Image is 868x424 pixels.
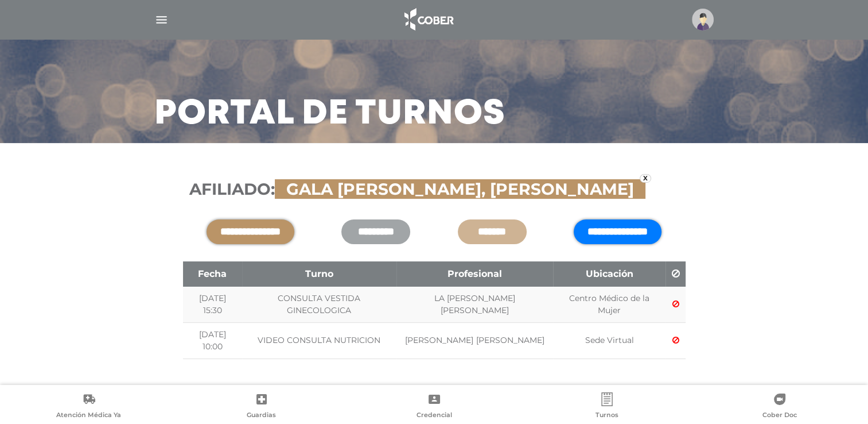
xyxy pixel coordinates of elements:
[348,392,520,422] a: Credencial
[154,13,169,27] img: Cober_menu-lines-white.svg
[56,411,121,421] span: Atención Médica Ya
[553,287,665,323] td: Centro Médico de la Mujer
[595,411,618,421] span: Turnos
[553,261,665,287] th: Ubicación
[693,392,866,422] a: Cober Doc
[2,392,175,422] a: Atención Médica Ya
[692,9,714,30] img: profile-placeholder.svg
[553,322,665,359] td: Sede Virtual
[762,411,797,421] span: Cober Doc
[242,261,396,287] th: Turno
[183,261,242,287] th: Fecha
[183,287,242,323] td: [DATE] 15:30
[396,322,553,359] td: [PERSON_NAME] [PERSON_NAME]
[189,180,679,199] h3: Afiliado:
[175,392,348,422] a: Guardias
[417,411,452,421] span: Credencial
[398,6,458,33] img: logo_cober_home-white.png
[396,261,553,287] th: Profesional
[396,287,553,323] td: LA [PERSON_NAME] [PERSON_NAME]
[640,174,651,183] a: x
[247,411,276,421] span: Guardias
[672,299,679,309] a: Cancelar turno
[281,179,640,199] span: GALA [PERSON_NAME], [PERSON_NAME]
[183,322,242,359] td: [DATE] 10:00
[154,99,505,129] h3: Portal de turnos
[672,335,679,345] a: Cancelar turno
[520,392,693,422] a: Turnos
[242,322,396,359] td: VIDEO CONSULTA NUTRICION
[242,287,396,323] td: CONSULTA VESTIDA GINECOLOGICA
